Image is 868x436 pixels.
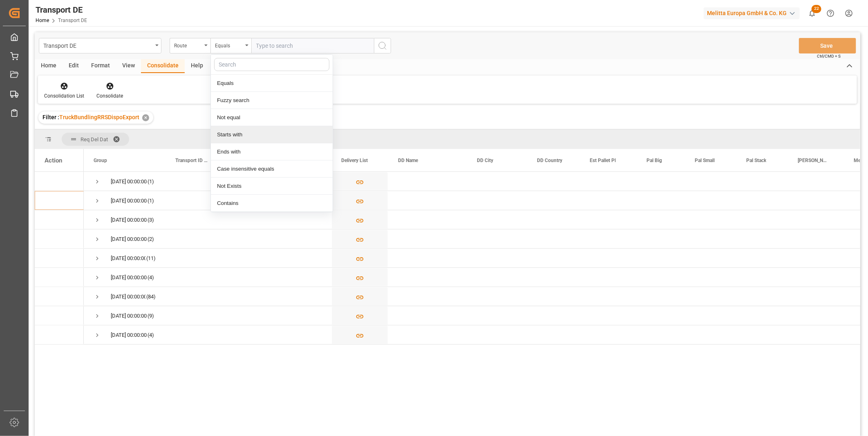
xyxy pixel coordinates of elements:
input: Type to search [251,38,374,53]
div: [DATE] 00:00:00 [111,172,147,191]
div: Transport DE [43,40,152,50]
div: [DATE] 00:00:00 [111,211,147,229]
span: Filter : [43,114,59,120]
div: Starts with [211,126,333,143]
button: Help Center [821,4,840,22]
div: Action [45,157,62,164]
div: Press SPACE to select this row. [35,268,84,287]
button: Save [799,38,856,53]
div: Press SPACE to select this row. [35,229,84,249]
div: View [116,59,141,73]
span: Pal Small [695,158,715,163]
div: Format [85,59,116,73]
span: (1) [148,191,154,210]
span: DD City [477,158,493,163]
span: Req Del Dat [81,136,108,142]
input: Search [214,58,329,71]
span: (4) [148,268,154,287]
div: Press SPACE to select this row. [35,191,84,210]
div: Help [185,59,209,73]
span: Group [94,158,107,163]
div: Ends with [211,143,333,160]
span: Ctrl/CMD + S [817,53,841,59]
a: Home [36,18,49,23]
div: Press SPACE to select this row. [35,210,84,229]
div: [DATE] 00:00:00 [111,287,145,306]
div: [DATE] 00:00:00 [111,326,147,345]
div: Consolidate [141,59,185,73]
div: Press SPACE to select this row. [35,249,84,268]
div: Press SPACE to select this row. [35,325,84,345]
div: [DATE] 00:00:00 [111,249,145,268]
div: ✕ [142,114,149,121]
span: Pal Big [647,158,662,163]
button: search button [374,38,391,53]
div: Route [174,40,202,49]
button: Melitta Europa GmbH & Co. KG [704,5,803,21]
div: Case insensitive equals [211,160,333,178]
div: Home [35,59,63,73]
span: (2) [148,230,154,249]
div: Fuzzy search [211,92,333,109]
span: TruckBundlingRRSDispoExport [59,114,139,120]
span: [PERSON_NAME] [798,158,827,163]
div: Melitta Europa GmbH & Co. KG [704,7,800,19]
div: Equals [211,75,333,92]
div: Contains [211,195,333,212]
button: show 22 new notifications [803,4,821,22]
span: Delivery List [341,158,368,163]
span: (11) [146,249,156,268]
span: (84) [146,287,156,306]
div: Transport DE [36,4,87,16]
div: [DATE] 00:00:00 [111,230,147,249]
span: Est Pallet Pl [590,158,616,163]
button: close menu [210,38,251,53]
div: Press SPACE to select this row. [35,172,84,191]
span: (9) [148,307,154,325]
span: (3) [148,211,154,229]
div: Press SPACE to select this row. [35,287,84,306]
div: [DATE] 00:00:00 [111,307,147,325]
span: 22 [812,5,821,13]
span: (4) [148,326,154,345]
div: Press SPACE to select this row. [35,306,84,325]
span: (1) [148,172,154,191]
div: Edit [63,59,85,73]
div: Consolidation List [44,92,84,100]
div: Consolidate [96,92,123,100]
span: DD Country [537,158,562,163]
button: open menu [170,38,210,53]
div: Not Exists [211,178,333,195]
div: Not equal [211,109,333,126]
div: [DATE] 00:00:00 [111,191,147,210]
div: [DATE] 00:00:00 [111,268,147,287]
span: Pal Stack [746,158,766,163]
span: DD Name [398,158,418,163]
button: open menu [39,38,161,53]
span: Transport ID Logward [175,158,209,163]
div: Equals [215,40,243,49]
